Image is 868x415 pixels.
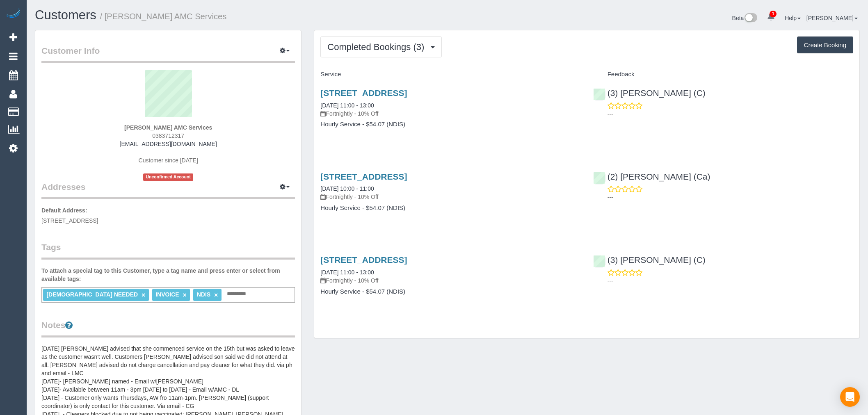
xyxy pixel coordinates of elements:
strong: [PERSON_NAME] AMC Services [124,124,212,131]
p: Fortnightly - 10% Off [320,109,580,118]
span: NDIS [197,291,210,298]
button: Completed Bookings (3) [320,36,442,57]
button: Create Booking [797,36,853,54]
span: INVOICE [155,291,179,298]
span: Completed Bookings (3) [327,42,428,52]
span: 1 [770,11,777,17]
label: Default Address: [41,206,87,214]
a: × [183,292,187,299]
a: Customers [35,8,96,22]
a: Beta [732,15,758,21]
a: × [142,292,145,299]
h4: Hourly Service - $54.07 (NDIS) [320,288,580,295]
legend: Tags [41,241,295,260]
a: (3) [PERSON_NAME] (C) [593,88,706,98]
a: [PERSON_NAME] [806,15,858,21]
a: [STREET_ADDRESS] [320,255,407,265]
p: --- [608,277,853,285]
span: Unconfirmed Account [143,173,193,180]
label: To attach a special tag to this Customer, type a tag name and press enter or select from availabl... [41,267,295,283]
span: [STREET_ADDRESS] [41,217,98,224]
h4: Service [320,71,580,78]
a: [STREET_ADDRESS] [320,172,407,181]
a: [STREET_ADDRESS] [320,88,407,98]
a: (2) [PERSON_NAME] (Ca) [593,172,710,181]
span: Customer since [DATE] [139,157,198,164]
div: Open Intercom Messenger [840,387,860,407]
a: [DATE] 11:00 - 13:00 [320,269,374,276]
img: New interface [744,13,757,24]
a: [DATE] 10:00 - 11:00 [320,185,374,192]
a: 1 [763,8,779,26]
a: × [214,292,218,299]
p: --- [608,193,853,201]
img: Automaid Logo [5,8,21,20]
legend: Customer Info [41,45,295,63]
a: (3) [PERSON_NAME] (C) [593,255,706,265]
p: Fortnightly - 10% Off [320,193,580,201]
a: Help [785,15,801,21]
span: [DEMOGRAPHIC_DATA] NEEDED [46,291,138,298]
legend: Notes [41,319,295,337]
p: Fortnightly - 10% Off [320,276,580,285]
h4: Hourly Service - $54.07 (NDIS) [320,121,580,128]
a: [EMAIL_ADDRESS][DOMAIN_NAME] [120,141,217,147]
small: / [PERSON_NAME] AMC Services [100,12,227,21]
a: [DATE] 11:00 - 13:00 [320,102,374,109]
span: 0383712317 [152,132,184,139]
h4: Hourly Service - $54.07 (NDIS) [320,205,580,212]
h4: Feedback [593,71,853,78]
p: --- [608,110,853,118]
